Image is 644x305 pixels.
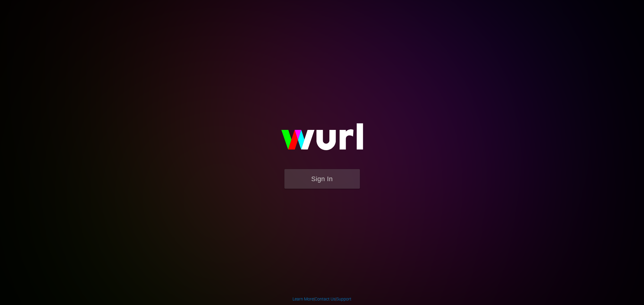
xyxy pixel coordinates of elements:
a: Support [336,297,351,301]
a: Contact Us [315,297,335,301]
img: wurl-logo-on-black-223613ac3d8ba8fe6dc639794a292ebdb59501304c7dfd60c99c58986ef67473.svg [262,110,383,169]
a: Learn More [293,297,314,301]
div: | | [293,296,351,302]
button: Sign In [284,169,360,189]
